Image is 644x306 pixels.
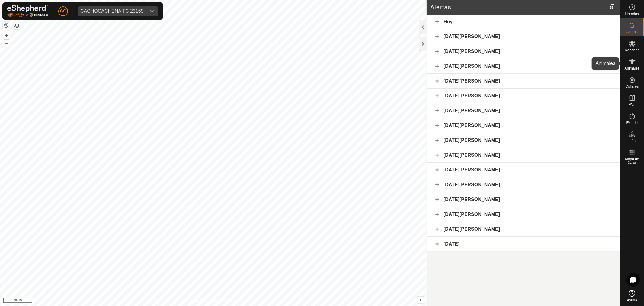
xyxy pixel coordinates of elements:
[622,157,642,164] span: Mapa de Calor
[427,29,620,44] div: [DATE][PERSON_NAME]
[420,297,421,302] span: i
[7,5,48,17] img: Logo Gallagher
[427,89,620,103] div: [DATE][PERSON_NAME]
[427,59,620,74] div: [DATE][PERSON_NAME]
[3,22,10,29] button: Restablecer Mapa
[417,297,424,303] button: i
[427,44,620,59] div: [DATE][PERSON_NAME]
[427,118,620,133] div: [DATE][PERSON_NAME]
[13,22,21,29] button: Capas del Mapa
[427,207,620,222] div: [DATE][PERSON_NAME]
[627,298,637,302] span: Ayuda
[60,8,66,14] span: CC
[224,298,245,304] a: Contáctenos
[427,163,620,177] div: [DATE][PERSON_NAME]
[625,85,639,88] span: Collares
[625,48,639,52] span: Rebaños
[427,15,620,29] div: Hoy
[427,177,620,192] div: [DATE][PERSON_NAME]
[3,40,10,47] button: –
[182,298,217,304] a: Política de Privacidad
[427,103,620,118] div: [DATE][PERSON_NAME]
[625,67,639,70] span: Animales
[629,103,635,106] span: VVs
[146,6,158,16] div: dropdown trigger
[626,30,638,34] span: Alertas
[628,139,636,143] span: Infra
[78,6,146,16] span: CACHOCACHENA TC 23169
[625,12,639,16] span: Horarios
[620,288,644,304] a: Ayuda
[427,192,620,207] div: [DATE][PERSON_NAME]
[80,9,144,14] div: CACHOCACHENA TC 23169
[3,32,10,39] button: +
[427,133,620,148] div: [DATE][PERSON_NAME]
[427,74,620,89] div: [DATE][PERSON_NAME]
[427,222,620,237] div: [DATE][PERSON_NAME]
[427,148,620,163] div: [DATE][PERSON_NAME]
[427,237,620,252] div: [DATE]
[430,4,607,11] h2: Alertas
[626,121,638,125] span: Estado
